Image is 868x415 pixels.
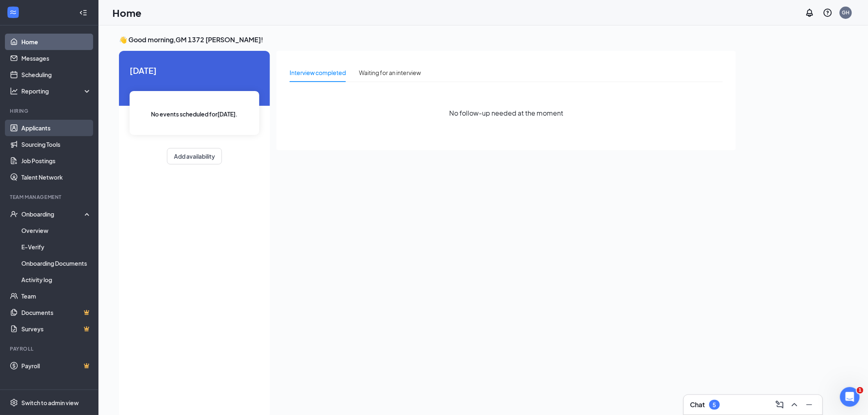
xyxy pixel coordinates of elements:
a: Activity log [21,271,91,288]
a: DocumentsCrown [21,304,91,321]
a: Team [21,288,91,304]
h3: Chat [690,400,705,409]
a: Onboarding Documents [21,255,91,271]
a: SurveysCrown [21,321,91,337]
svg: QuestionInfo [823,8,833,18]
a: Sourcing Tools [21,136,91,153]
span: No events scheduled for [DATE] . [151,109,238,119]
a: Talent Network [21,169,91,185]
div: Reporting [21,87,92,95]
h1: Home [112,6,142,20]
div: Waiting for an interview [359,68,421,77]
svg: Notifications [805,8,815,18]
svg: Settings [10,399,18,407]
span: No follow-up needed at the moment [449,108,563,118]
a: PayrollCrown [21,358,91,374]
button: ChevronUp [788,398,801,411]
div: Hiring [10,107,90,114]
svg: ChevronUp [790,400,799,410]
a: Scheduling [21,66,91,83]
svg: Collapse [79,9,87,17]
a: Job Postings [21,153,91,169]
div: Switch to admin view [21,399,79,407]
svg: ComposeMessage [775,400,785,410]
div: Onboarding [21,210,85,218]
h3: 👋 Good morning, GM 1372 [PERSON_NAME] ! [119,35,736,44]
div: GH [842,9,850,16]
div: Payroll [10,345,90,352]
button: Minimize [803,398,816,411]
a: Overview [21,222,91,239]
svg: Analysis [10,87,18,95]
div: Team Management [10,194,90,201]
button: ComposeMessage [773,398,786,411]
div: Interview completed [290,68,346,77]
span: [DATE] [130,64,259,77]
button: Add availability [167,148,222,164]
svg: UserCheck [10,210,18,218]
span: 1 [857,387,863,394]
a: E-Verify [21,239,91,255]
a: Messages [21,50,91,66]
a: Applicants [21,120,91,136]
svg: WorkstreamLogo [9,8,17,16]
div: 5 [713,401,716,408]
a: Home [21,34,91,50]
svg: Minimize [804,400,814,410]
iframe: Intercom live chat [840,387,860,407]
